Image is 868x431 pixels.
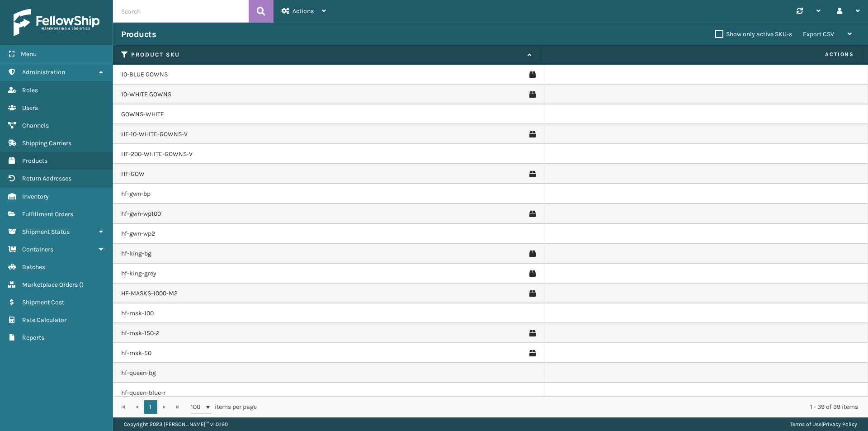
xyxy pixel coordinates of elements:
a: hf-msk-50 [121,349,151,358]
a: hf-gwn-bp [121,189,151,199]
a: 1 [144,400,157,414]
span: Fulfillment Orders [22,210,73,218]
a: HF-200-WHITE-GOWNS-V [121,150,193,159]
h3: Products [121,29,156,40]
a: HF-GOW [121,170,145,179]
span: Products [22,157,47,165]
span: Batches [22,263,45,271]
div: | [790,417,857,431]
a: Terms of Use [790,421,821,427]
span: Administration [22,68,65,76]
p: Copyright 2023 [PERSON_NAME]™ v 1.0.190 [124,417,228,431]
span: items per page [191,400,257,414]
span: 100 [191,403,204,412]
a: hf-king-grey [121,269,156,278]
span: Users [22,104,38,112]
a: hf-king-bg [121,249,151,258]
a: HF-MASKS-1000-M2 [121,289,178,298]
a: 10-BLUE GOWNS [121,70,168,79]
span: Return Addresses [22,175,71,182]
span: ( ) [79,281,84,289]
a: hf-gwn-wp100 [121,209,161,218]
span: Shipping Carriers [22,139,71,147]
span: Rate Calculator [22,316,66,324]
span: Inventory [22,193,49,200]
div: 1 - 39 of 39 items [269,403,858,412]
span: Actions [543,47,859,62]
label: Show only active SKU-s [715,30,792,38]
span: Roles [22,86,38,94]
a: hf-msk-150-2 [121,329,160,338]
a: GOWNS-WHITE [121,110,164,119]
a: Privacy Policy [823,421,857,427]
a: hf-queen-bg [121,369,156,378]
span: Menu [21,50,37,58]
a: 10-WHITE GOWNS [121,90,171,99]
span: Marketplace Orders [22,281,78,289]
span: Shipment Status [22,228,70,236]
span: Export CSV [803,30,834,38]
span: Containers [22,246,53,253]
a: hf-msk-100 [121,309,154,318]
img: logo [14,9,99,36]
span: Reports [22,334,44,341]
label: Product SKU [131,51,523,59]
span: Channels [22,122,49,129]
a: hf-queen-blue-r [121,388,165,398]
a: hf-gwn-wp2 [121,229,155,238]
span: Shipment Cost [22,298,64,306]
span: Actions [292,7,314,15]
a: HF-10-WHITE-GOWNS-V [121,130,188,139]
